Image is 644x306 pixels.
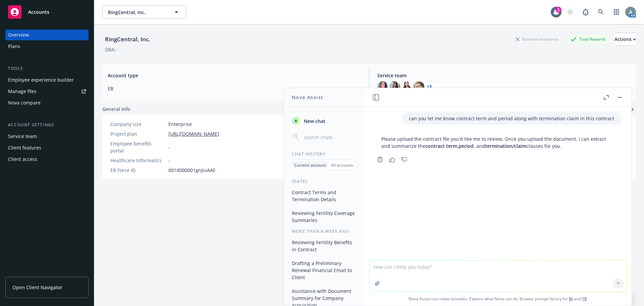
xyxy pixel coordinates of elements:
[401,81,412,92] img: photo
[108,9,166,16] span: RingCentral, Inc.
[5,3,89,21] a: Accounts
[579,5,592,19] a: Report a Bug
[110,121,166,128] div: Company size
[289,208,359,226] button: Reviewing Fertility Coverage Summaries
[477,277,531,283] p: Supports PDF and images
[377,157,383,163] svg: Copy to clipboard
[110,167,166,174] div: EB Force ID
[8,131,37,142] div: Service team
[289,237,359,255] button: Reviewing Fertility Benefits in Contract
[8,97,41,108] div: Nova compare
[289,258,359,283] button: Drafting a Preliminary Renewal Financial Email to Client
[582,296,587,302] a: TR
[381,135,614,149] p: Please upload the contract file you'd like me to review. Once you upload the document, I can extr...
[289,115,359,127] button: New chat
[12,284,62,291] span: Open Client Navigator
[594,5,608,19] a: Search
[563,5,577,19] a: Start snowing
[5,30,89,40] a: Overview
[8,154,37,165] div: Client access
[555,7,561,13] div: 1
[610,5,623,19] a: Switch app
[377,81,388,92] img: photo
[477,269,531,276] p: Drop files here to attach
[5,142,89,153] a: Client features
[8,86,37,97] div: Manage files
[284,178,364,184] div: [DATE]
[409,115,614,122] p: can you let me know contract term and period along with termination claim in this contract
[414,81,424,92] img: photo
[485,143,526,149] span: termination/claim
[110,157,166,164] div: Healthcare Informatics
[427,85,432,89] a: +3
[5,65,89,72] div: Tools
[168,167,216,174] span: 001d000001gnJiuAAE
[8,75,74,85] div: Employee experience builder
[303,118,325,125] span: New chat
[110,130,166,137] div: Project plan
[168,157,170,164] span: -
[5,75,89,85] a: Employee experience builder
[168,121,192,128] span: Enterprise
[102,105,130,113] span: General info
[5,122,89,128] div: Account settings
[289,187,359,205] button: Contract Terms and Termination Details
[567,35,609,43] div: Total Rewards
[5,86,89,97] a: Manage files
[8,142,41,153] div: Client features
[569,296,573,302] a: BI
[512,35,562,43] div: Business Insurance
[459,143,474,149] span: period
[102,5,186,19] button: RingCentral, Inc.
[389,81,400,92] img: photo
[367,292,629,306] span: Nova Assist can make mistakes. Explore what Nova can do: Browse prompt library for and
[377,72,631,79] span: Service team
[284,151,364,157] div: Chat History
[303,132,356,142] input: Search chats
[168,144,170,151] span: -
[110,140,166,154] div: Employee benefits portal
[168,130,219,137] a: [URL][DOMAIN_NAME]
[331,162,354,168] p: All accounts
[105,46,117,53] div: DBA: -
[5,131,89,142] a: Service team
[5,41,89,52] a: Plans
[294,162,326,168] p: Current account
[8,41,20,52] div: Plans
[628,105,636,114] a: add
[425,143,457,149] span: contract term
[8,30,29,40] div: Overview
[5,154,89,165] a: Client access
[292,94,323,101] h1: Nova Assist
[108,85,361,92] span: EB
[28,9,49,15] span: Accounts
[284,228,364,234] div: More than a week ago
[102,35,153,44] div: RingCentral, Inc.
[108,72,361,79] span: Account type
[614,33,636,46] div: Actions
[625,7,636,17] img: photo
[614,33,636,46] button: Actions
[399,155,410,164] button: Thumbs down
[5,97,89,108] a: Nova compare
